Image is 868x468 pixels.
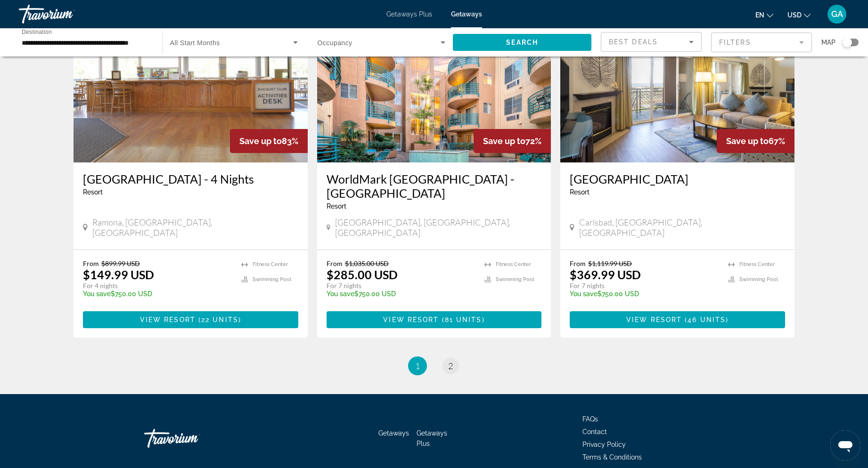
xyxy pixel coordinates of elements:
[170,39,220,47] span: All Start Months
[582,441,626,448] a: Privacy Policy
[570,267,641,282] p: $369.99 USD
[582,428,607,436] a: Contact
[83,290,232,298] p: $750.00 USD
[448,361,453,371] span: 2
[140,316,196,323] span: View Resort
[417,429,447,447] a: Getaways Plus
[506,39,538,46] span: Search
[570,290,719,298] p: $750.00 USD
[74,356,794,375] nav: Pagination
[821,36,835,49] span: Map
[327,282,475,290] p: For 7 nights
[787,8,811,22] button: Change currency
[327,267,398,282] p: $285.00 USD
[570,172,785,186] a: [GEOGRAPHIC_DATA]
[253,276,291,282] span: Swimming Pool
[755,11,764,19] span: en
[415,361,420,371] span: 1
[688,316,726,323] span: 46 units
[451,10,482,18] a: Getaways
[453,34,591,51] button: Search
[386,10,432,18] a: Getaways Plus
[717,129,794,153] div: 67%
[787,11,802,19] span: USD
[144,424,238,452] a: Travorium
[196,316,241,323] span: ( )
[83,290,111,298] span: You save
[345,259,389,267] span: $1,035.00 USD
[711,32,812,53] button: Filter
[588,259,632,267] span: $1,119.99 USD
[83,259,99,267] span: From
[726,136,769,146] span: Save up to
[755,8,773,22] button: Change language
[609,36,694,48] mat-select: Sort by
[83,172,298,186] a: [GEOGRAPHIC_DATA] - 4 Nights
[92,217,298,238] span: Ramona, [GEOGRAPHIC_DATA], [GEOGRAPHIC_DATA]
[496,276,534,282] span: Swimming Pool
[570,290,598,298] span: You save
[579,217,785,238] span: Carlsbad, [GEOGRAPHIC_DATA], [GEOGRAPHIC_DATA]
[335,217,542,238] span: [GEOGRAPHIC_DATA], [GEOGRAPHIC_DATA], [GEOGRAPHIC_DATA]
[570,311,785,328] button: View Resort(46 units)
[327,311,542,328] button: View Resort(81 units)
[439,316,484,323] span: ( )
[474,129,551,153] div: 72%
[239,136,282,146] span: Save up to
[83,282,232,290] p: For 4 nights
[739,261,775,267] span: Fitness Center
[327,290,475,298] p: $750.00 USD
[230,129,308,153] div: 83%
[19,2,113,26] a: Travorium
[496,261,531,267] span: Fitness Center
[83,267,154,282] p: $149.99 USD
[483,136,525,146] span: Save up to
[560,12,794,162] img: 5362I01X.jpg
[582,415,598,423] a: FAQs
[83,188,103,196] span: Resort
[327,259,343,267] span: From
[74,12,308,162] img: DN85O01X.jpg
[378,429,409,437] a: Getaways
[317,12,551,162] img: A409E01X.jpg
[626,316,682,323] span: View Resort
[570,188,590,196] span: Resort
[327,290,354,298] span: You save
[445,316,482,323] span: 81 units
[831,9,843,19] span: GA
[682,316,729,323] span: ( )
[582,453,642,461] a: Terms & Conditions
[570,282,719,290] p: For 7 nights
[83,311,298,328] button: View Resort(22 units)
[318,39,352,47] span: Occupancy
[830,430,860,460] iframe: Button to launch messaging window
[609,38,658,46] span: Best Deals
[739,276,778,282] span: Swimming Pool
[327,202,346,210] span: Resort
[570,259,586,267] span: From
[22,29,52,35] span: Destination
[383,316,439,323] span: View Resort
[253,261,288,267] span: Fitness Center
[201,316,238,323] span: 22 units
[327,172,542,200] a: WorldMark [GEOGRAPHIC_DATA] - [GEOGRAPHIC_DATA]
[825,4,849,24] button: User Menu
[101,259,140,267] span: $899.99 USD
